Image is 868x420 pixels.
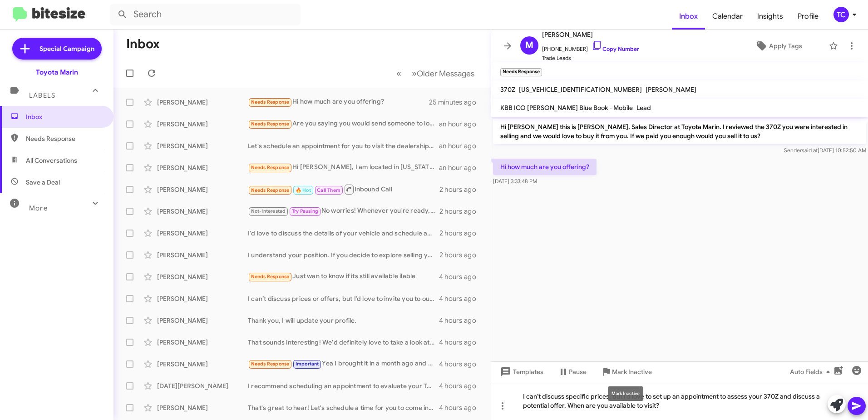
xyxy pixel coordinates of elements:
div: I understand your position. If you decide to explore selling your vehicle in the future, feel fre... [248,250,439,260]
a: Inbox [672,3,705,30]
div: [PERSON_NAME] [157,360,248,369]
span: Trade Leads [542,54,639,63]
span: More [29,204,48,212]
div: [PERSON_NAME] [157,316,248,325]
div: I can’t discuss prices or offers, but I’d love to invite you to our dealership to evaluate your E... [248,294,439,303]
span: » [412,68,417,79]
div: No worries! Whenever you're ready, just let us know. We're here to help when the time comes. [248,206,439,216]
div: I'd love to discuss the details of your vehicle and schedule an appointment to evaluate it in per... [248,229,439,238]
span: [PERSON_NAME] [542,29,639,40]
button: Templates [491,364,551,380]
a: Calendar [705,3,750,30]
div: Just wan to know if its still available ilable [248,271,439,282]
span: 🔥 Hot [296,187,311,193]
div: [PERSON_NAME] [157,272,248,281]
div: an hour ago [439,120,483,129]
div: [PERSON_NAME] [157,185,248,194]
div: Toyota Marin [36,68,78,77]
span: Needs Response [251,121,290,127]
span: said at [802,147,818,154]
div: I can’t discuss specific prices, but I’d love to set up an appointment to assess your 370Z and di... [491,382,868,420]
div: 4 hours ago [439,360,483,369]
div: an hour ago [439,141,483,150]
button: Pause [551,364,594,380]
span: [PHONE_NUMBER] [542,40,639,54]
div: 2 hours ago [439,229,483,238]
small: Needs Response [500,68,542,76]
div: 4 hours ago [439,381,483,390]
span: Templates [498,364,543,380]
div: an hour ago [439,163,483,172]
span: [PERSON_NAME] [646,85,696,94]
p: Hi [PERSON_NAME] this is [PERSON_NAME], Sales Director at Toyota Marin. I reviewed the 370Z you w... [493,119,866,144]
span: Save a Deal [26,178,60,187]
span: Mark Inactive [612,364,652,380]
div: That sounds interesting! We'd definitely love to take a look at your antique vehicle. How about w... [248,338,439,347]
span: Needs Response [251,165,290,170]
div: [PERSON_NAME] [157,207,248,216]
span: Needs Response [251,361,290,367]
span: [DATE] 3:33:48 PM [493,178,537,185]
span: Special Campaign [39,44,94,53]
nav: Page navigation example [391,64,480,83]
div: Hi how much are you offering? [248,97,429,107]
div: 4 hours ago [439,294,483,303]
div: Are you saying you would send someone to look at the car or at the dealership? [248,119,439,129]
span: « [396,68,401,79]
div: I recommend scheduling an appointment to evaluate your Tundra Crewmax and discuss our offer in de... [248,381,439,390]
div: [PERSON_NAME] [157,294,248,303]
span: Pause [569,364,587,380]
div: [PERSON_NAME] [157,163,248,172]
span: Try Pausing [292,208,318,214]
span: Auto Fields [790,364,833,380]
div: 4 hours ago [439,316,483,325]
div: [PERSON_NAME] [157,141,248,150]
span: Inbox [26,112,103,121]
div: Yea I brought it in a month ago and you did [248,359,439,369]
div: [PERSON_NAME] [157,403,248,412]
span: Lead [636,104,651,112]
a: Profile [790,3,826,30]
span: [US_VEHICLE_IDENTIFICATION_NUMBER] [519,85,642,94]
span: Sender [DATE] 10:52:50 AM [784,147,866,154]
div: 4 hours ago [439,272,483,281]
a: Copy Number [592,45,639,52]
span: 370Z [500,85,515,94]
div: [PERSON_NAME] [157,250,248,260]
div: TC [833,7,849,22]
span: M [525,38,533,53]
button: Next [406,64,480,83]
button: TC [826,7,858,22]
div: [PERSON_NAME] [157,98,248,107]
button: Previous [391,64,407,83]
a: Special Campaign [12,38,102,60]
div: 2 hours ago [439,207,483,216]
p: Hi how much are you offering? [493,159,597,175]
div: Hi [PERSON_NAME], I am located in [US_STATE], would you be willing to travel for it? I have adjus... [248,162,439,173]
div: 2 hours ago [439,250,483,260]
button: Mark Inactive [594,364,659,380]
div: 25 minutes ago [429,98,483,107]
div: [PERSON_NAME] [157,229,248,238]
div: Mark Inactive [608,386,643,401]
span: Needs Response [251,187,290,193]
div: Thank you, I will update your profile. [248,316,439,325]
div: [PERSON_NAME] [157,120,248,129]
div: [PERSON_NAME] [157,338,248,347]
h1: Inbox [126,37,160,51]
input: Search [110,4,301,25]
span: Labels [29,91,55,100]
div: Let's schedule an appointment for you to visit the dealership, and we can discuss the details in ... [248,141,439,150]
span: Call Them [317,187,340,193]
span: Needs Response [26,134,103,143]
span: Older Messages [417,69,474,79]
span: Apply Tags [769,38,802,54]
span: Needs Response [251,99,290,105]
span: Needs Response [251,274,290,280]
span: KBB ICO [PERSON_NAME] Blue Book - Mobile [500,104,633,112]
a: Insights [750,3,790,30]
